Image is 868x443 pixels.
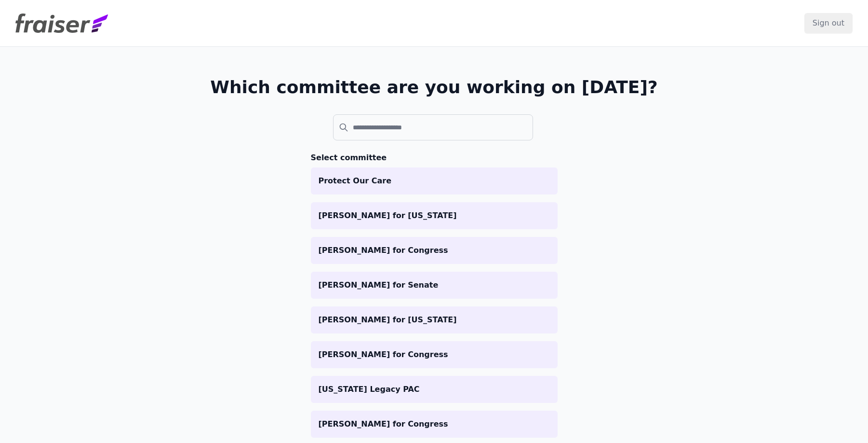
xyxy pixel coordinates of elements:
[311,376,558,403] a: [US_STATE] Legacy PAC
[311,202,558,229] a: [PERSON_NAME] for [US_STATE]
[319,418,550,430] p: [PERSON_NAME] for Congress
[311,152,558,164] h3: Select committee
[210,78,658,97] h1: Which committee are you working on [DATE]?
[319,384,550,395] p: [US_STATE] Legacy PAC
[311,306,558,333] a: [PERSON_NAME] for [US_STATE]
[311,237,558,264] a: [PERSON_NAME] for Congress
[311,411,558,438] a: [PERSON_NAME] for Congress
[319,245,550,256] p: [PERSON_NAME] for Congress
[319,210,550,221] p: [PERSON_NAME] for [US_STATE]
[15,14,108,33] img: Fraiser Logo
[311,272,558,299] a: [PERSON_NAME] for Senate
[319,279,550,291] p: [PERSON_NAME] for Senate
[319,175,550,187] p: Protect Our Care
[311,341,558,368] a: [PERSON_NAME] for Congress
[311,167,558,194] a: Protect Our Care
[804,13,853,33] input: Sign out
[319,314,550,326] p: [PERSON_NAME] for [US_STATE]
[319,349,550,360] p: [PERSON_NAME] for Congress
